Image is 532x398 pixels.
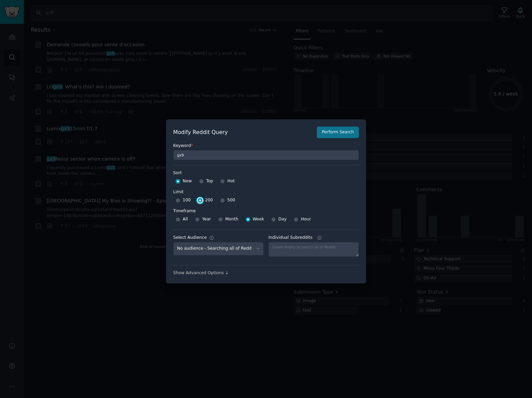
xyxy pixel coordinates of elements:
[173,150,359,160] input: Keyword to search on Reddit
[202,216,211,222] span: Year
[183,178,192,184] span: New
[227,178,235,184] span: Hot
[301,216,311,222] span: Hour
[173,235,207,241] div: Select Audience
[173,170,359,176] label: Sort
[173,189,183,195] div: Limit
[173,143,359,149] label: Keyword
[225,216,238,222] span: Month
[317,127,359,138] button: Perform Search
[183,197,190,203] span: 100
[173,128,313,137] h2: Modify Reddit Query
[205,197,213,203] span: 200
[253,216,264,222] span: Week
[227,197,235,203] span: 500
[278,216,286,222] span: Day
[173,206,359,214] label: Timeframe
[183,216,188,222] span: All
[173,270,359,276] div: Show Advanced Options ↓
[268,235,359,241] label: Individual Subreddits
[206,178,213,184] span: Top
